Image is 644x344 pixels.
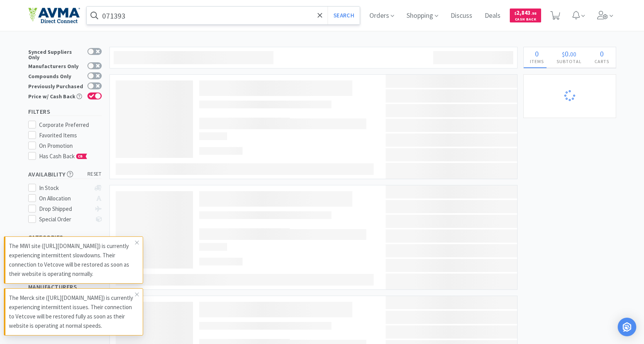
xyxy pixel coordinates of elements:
[28,82,84,89] div: Previously Purchased
[39,204,91,214] div: Drop Shipped
[28,7,80,24] img: e4e33dab9f054f5782a47901c742baa9_102.png
[565,49,569,58] span: 0
[39,215,91,224] div: Special Order
[9,293,135,330] p: The Merck site ([URL][DOMAIN_NAME]) is currently experiencing intermittent issues. Their connecti...
[524,58,550,65] h4: Items
[28,62,84,69] div: Manufacturers Only
[39,194,91,203] div: On Allocation
[28,170,102,179] h5: Availability
[39,152,87,160] span: Has Cash Back
[514,9,536,16] span: 2,843
[550,58,588,65] h4: Subtotal
[588,58,616,65] h4: Carts
[570,50,576,58] span: 00
[328,7,360,24] button: Search
[87,170,102,178] span: reset
[510,5,541,26] a: $2,843.98Cash Back
[550,50,588,58] div: .
[448,12,475,19] a: Discuss
[28,72,84,79] div: Compounds Only
[39,183,91,193] div: In Stock
[562,50,565,58] span: $
[514,11,516,16] span: $
[28,107,102,116] h5: Filters
[514,17,536,22] span: Cash Back
[482,12,504,19] a: Deals
[9,241,135,279] p: The MWI site ([URL][DOMAIN_NAME]) is currently experiencing intermittent slowdowns. Their connect...
[535,49,539,58] span: 0
[77,154,84,159] span: CB
[39,141,102,151] div: On Promotion
[531,11,536,16] span: . 98
[28,233,102,242] h5: Categories
[600,49,604,58] span: 0
[28,48,84,60] div: Synced Suppliers Only
[87,7,360,24] input: Search by item, sku, manufacturer, ingredient, size...
[618,318,636,336] div: Open Intercom Messenger
[39,131,102,140] div: Favorited Items
[39,120,102,130] div: Corporate Preferred
[28,92,84,99] div: Price w/ Cash Back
